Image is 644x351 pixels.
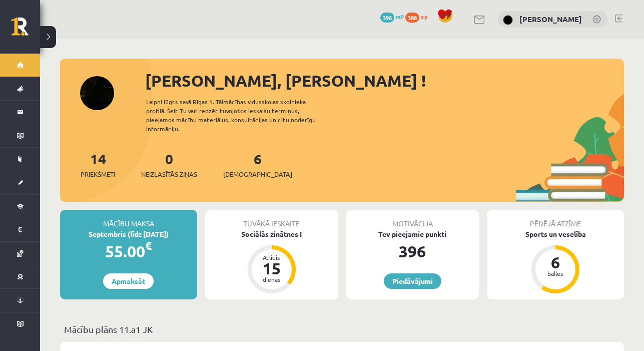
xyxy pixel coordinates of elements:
[205,229,338,295] a: Sociālās zinātnes I Atlicis 15 dienas
[257,260,287,276] div: 15
[223,169,292,179] span: [DEMOGRAPHIC_DATA]
[503,15,513,25] img: Amanda Solvita Hodasēviča
[205,210,338,229] div: Tuvākā ieskaite
[141,150,197,179] a: 0Neizlasītās ziņas
[64,322,620,336] p: Mācību plāns 11.a1 JK
[487,210,624,229] div: Pēdējā atzīme
[519,14,582,24] a: [PERSON_NAME]
[380,13,404,21] a: 396 mP
[396,13,404,21] span: mP
[346,229,479,239] div: Tev pieejamie punkti
[257,276,287,282] div: dienas
[103,273,154,289] a: Apmaksāt
[384,273,441,289] a: Piedāvājumi
[540,270,570,276] div: balles
[145,69,624,93] div: [PERSON_NAME], [PERSON_NAME] !
[405,13,432,21] a: 388 xp
[346,239,479,263] div: 396
[540,254,570,270] div: 6
[60,229,197,239] div: Septembris (līdz [DATE])
[487,229,624,239] div: Sports un veselība
[145,238,152,253] span: €
[346,210,479,229] div: Motivācija
[60,210,197,229] div: Mācību maksa
[141,169,197,179] span: Neizlasītās ziņas
[205,229,338,239] div: Sociālās zinātnes I
[380,13,394,23] span: 396
[223,150,292,179] a: 6[DEMOGRAPHIC_DATA]
[81,169,115,179] span: Priekšmeti
[257,254,287,260] div: Atlicis
[146,97,333,133] div: Laipni lūgts savā Rīgas 1. Tālmācības vidusskolas skolnieka profilā. Šeit Tu vari redzēt tuvojošo...
[11,18,40,43] a: Rīgas 1. Tālmācības vidusskola
[81,150,115,179] a: 14Priekšmeti
[487,229,624,295] a: Sports un veselība 6 balles
[405,13,419,23] span: 388
[421,13,427,21] span: xp
[60,239,197,263] div: 55.00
